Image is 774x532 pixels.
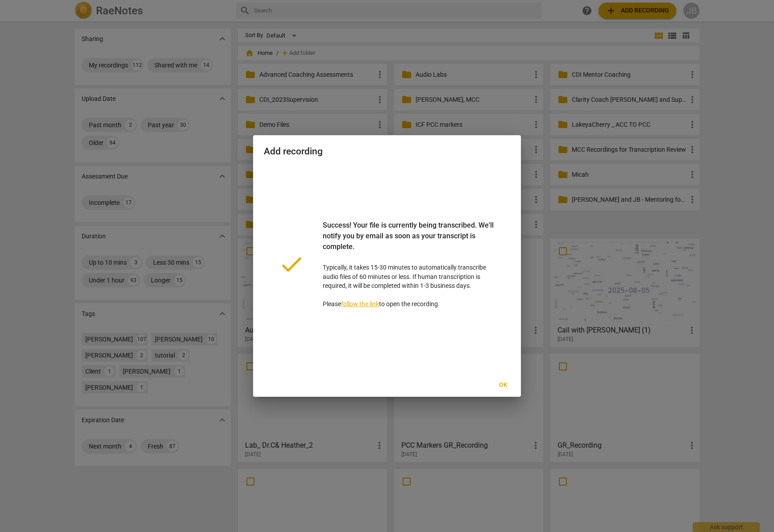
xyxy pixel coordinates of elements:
div: Success! Your file is currently being transcribed. We'll notify you by email as soon as your tran... [323,220,496,263]
button: Ok [489,377,517,393]
p: Typically, it takes 15-30 minutes to automatically transcribe audio files of 60 minutes or less. ... [323,220,496,309]
span: done [278,251,305,278]
h2: Add recording [264,146,510,157]
a: follow the link [341,300,379,308]
span: Ok [496,381,510,390]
